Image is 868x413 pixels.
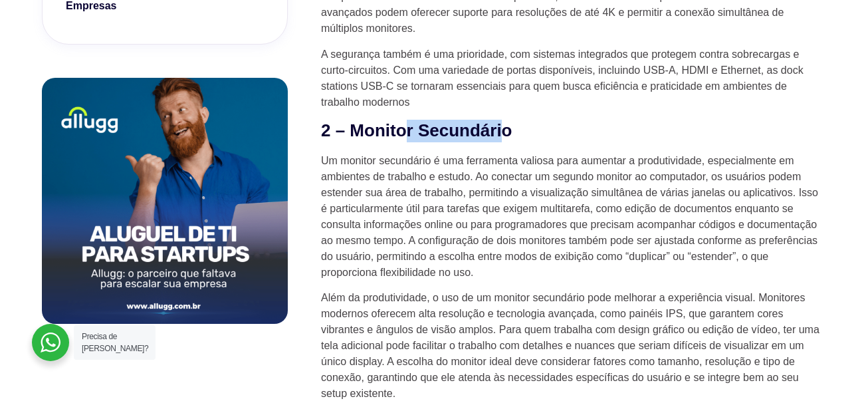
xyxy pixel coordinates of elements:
[82,332,148,353] span: Precisa de [PERSON_NAME]?
[321,153,826,281] p: Um monitor secundário é uma ferramenta valiosa para aumentar a produtividade, especialmente em am...
[42,78,288,324] img: aluguel de notebook para startups
[321,47,826,110] p: A segurança também é uma prioridade, com sistemas integrados que protegem contra sobrecargas e cu...
[321,290,826,402] p: Além da produtividade, o uso de um monitor secundário pode melhorar a experiência visual. Monitor...
[802,349,868,413] div: Widget de chat
[802,349,868,413] iframe: Chat Widget
[321,120,826,142] h2: 2 – Monitor Secundário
